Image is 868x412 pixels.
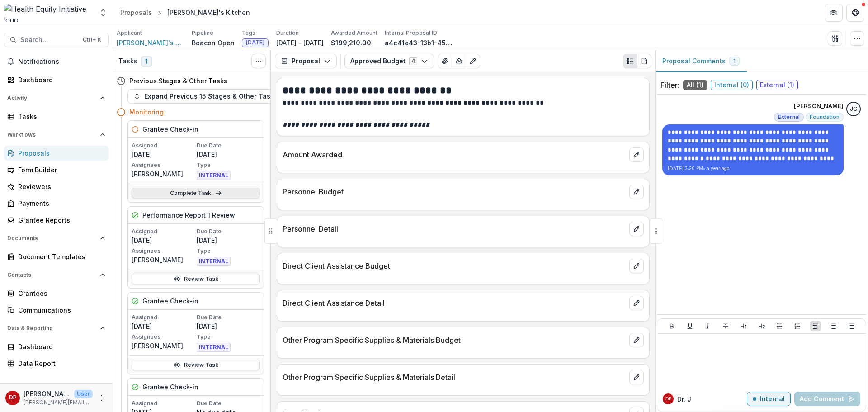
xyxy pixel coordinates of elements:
p: [PERSON_NAME][EMAIL_ADDRESS][PERSON_NAME][DATE][DOMAIN_NAME] [24,398,93,407]
span: Search... [20,36,77,44]
button: Get Help [846,4,864,22]
a: Proposals [117,6,156,19]
button: Heading 1 [738,321,749,331]
p: [DATE] [197,236,260,245]
p: [DATE] 3:20 PM • a year ago [668,165,838,172]
p: Personnel Budget [283,186,626,197]
h3: Tasks [118,57,137,65]
span: INTERNAL [197,257,231,266]
div: Payments [18,199,102,208]
p: Due Date [197,399,260,407]
p: [DATE] [132,322,195,331]
button: Open Data & Reporting [4,321,109,336]
span: Documents [7,235,96,242]
a: [PERSON_NAME]'s Legacy Inc [117,38,184,47]
div: Data Report [18,359,102,368]
span: INTERNAL [197,171,231,180]
p: Personnel Detail [283,223,626,234]
a: Tasks [4,109,109,124]
div: [PERSON_NAME]'s Kitchen [167,8,250,17]
button: Open Workflows [4,128,109,142]
p: Direct Client Assistance Budget [283,260,626,271]
h5: Grantee Check-in [142,382,198,392]
p: Assigned [132,399,195,407]
span: 1 [733,58,736,64]
button: edit [629,370,644,384]
a: Reviewers [4,179,109,194]
button: Ordered List [792,321,803,331]
h4: Monitoring [129,107,164,117]
p: [DATE] [197,150,260,159]
a: Data Report [4,356,109,371]
p: [DATE] - [DATE] [276,38,324,47]
p: Duration [276,29,299,37]
button: Open entity switcher [97,4,109,22]
p: Due Date [197,142,260,150]
a: Review Task [132,360,260,370]
span: Workflows [7,132,96,138]
button: Bold [666,321,677,331]
span: Foundation [810,114,840,120]
div: Form Builder [18,165,102,175]
p: Assigned [132,313,195,322]
div: Ctrl + K [81,35,103,45]
button: Align Left [810,321,821,331]
a: Review Task [132,274,260,284]
div: Document Templates [18,252,102,261]
p: [DATE] [132,236,195,245]
button: Open Documents [4,231,109,246]
h5: Performance Report 1 Review [142,210,235,220]
button: Proposal [275,54,337,68]
button: Open Activity [4,91,109,105]
button: More [96,393,107,403]
span: All ( 1 ) [683,80,707,90]
button: Partners [825,4,843,22]
button: edit [629,333,644,347]
a: Document Templates [4,249,109,264]
p: Tags [242,29,255,37]
button: Notifications [4,54,109,69]
button: Add Comment [794,392,860,406]
button: Approved Budget4 [344,54,434,68]
a: Dashboard [4,72,109,87]
button: Internal [747,392,791,406]
button: Expand Previous 15 Stages & Other Tasks [127,89,283,104]
p: [PERSON_NAME] [132,169,195,179]
span: External ( 1 ) [756,80,798,90]
div: Dashboard [18,342,102,351]
p: Type [197,247,260,255]
span: INTERNAL [197,343,231,352]
p: Due Date [197,313,260,322]
p: [PERSON_NAME] [132,341,195,350]
p: Direct Client Assistance Detail [283,298,626,308]
p: Assigned [132,142,195,150]
p: Due Date [197,227,260,236]
button: Bullet List [774,321,785,331]
span: 1 [141,56,152,67]
a: Dashboard [4,339,109,354]
p: Type [197,333,260,341]
p: Amount Awarded [283,149,626,160]
button: Strike [720,321,731,331]
div: Proposals [18,148,102,158]
img: Health Equity Initiative logo [4,4,93,22]
button: Heading 2 [756,321,767,331]
span: Activity [7,95,96,101]
button: Search... [4,33,109,47]
p: User [74,390,93,398]
div: Dr. Janel Pasley [665,397,671,401]
a: Complete Task [132,188,260,199]
p: Assignees [132,247,195,255]
div: Proposals [120,8,152,17]
p: Internal Proposal ID [385,29,437,37]
a: Payments [4,196,109,211]
p: $199,210.00 [331,38,371,47]
a: Communications [4,303,109,317]
p: Other Program Specific Supplies & Materials Budget [283,335,626,346]
div: Dr. Janel Pasley [9,395,17,401]
button: Plaintext view [623,54,637,68]
button: View Attached Files [438,54,452,68]
p: [DATE] [197,322,260,331]
p: a4c41e43-13b1-45df-bf4e-44ebb4971b32 [385,38,453,47]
